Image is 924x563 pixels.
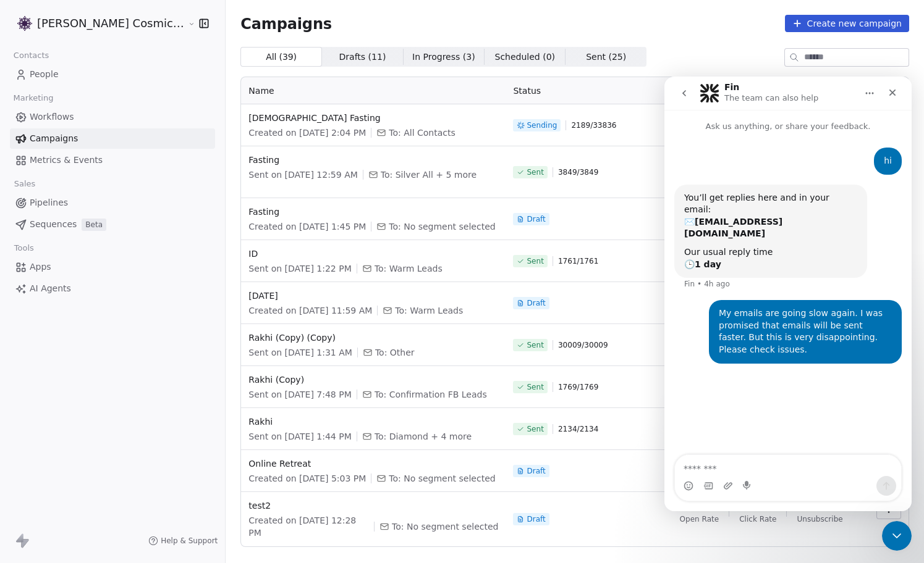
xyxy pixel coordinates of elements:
[30,218,77,231] span: Sequences
[10,278,215,299] a: AI Agents
[392,520,498,533] span: To: No segment selected
[375,262,443,275] span: To: Warm Leads
[558,424,598,434] span: 2134 / 2134
[882,521,912,551] iframe: Intercom live chat
[375,346,415,359] span: To: Other
[10,64,215,85] a: People
[248,154,498,166] span: Fasting
[30,111,74,123] span: Workflows
[375,430,472,443] span: To: Diamond + 4 more
[660,77,862,104] th: Analytics
[10,107,215,127] a: Workflows
[248,290,498,302] span: [DATE]
[17,16,32,31] img: Logo_Properly_Aligned.png
[161,536,218,546] span: Help & Support
[527,424,543,434] span: Sent
[506,77,660,104] th: Status
[785,15,909,32] button: Create new campaign
[248,346,352,359] span: Sent on [DATE] 1:31 AM
[558,382,598,392] span: 1769 / 1769
[30,261,51,273] span: Apps
[527,298,545,308] span: Draft
[527,382,543,392] span: Sent
[10,150,215,170] a: Metrics & Events
[586,51,626,64] span: Sent ( 25 )
[37,15,185,31] span: [PERSON_NAME] Cosmic Academy LLP
[82,219,106,231] span: Beta
[10,128,215,149] a: Campaigns
[527,214,545,224] span: Draft
[10,257,215,277] a: Apps
[241,77,506,104] th: Name
[558,340,608,350] span: 30009 / 30009
[248,248,498,260] span: ID
[248,388,351,401] span: Sent on [DATE] 7:48 PM
[375,388,487,401] span: To: Confirmation FB Leads
[248,457,498,470] span: Online Retreat
[8,46,54,65] span: Contacts
[248,220,366,233] span: Created on [DATE] 1:45 PM
[680,514,719,524] span: Open Rate
[797,514,842,524] span: Unsubscribe
[248,262,351,275] span: Sent on [DATE] 1:22 PM
[571,120,616,130] span: 2189 / 33836
[248,206,498,218] span: Fasting
[248,499,498,512] span: test2
[339,51,386,64] span: Drafts ( 11 )
[30,196,68,209] span: Pipelines
[30,282,71,295] span: AI Agents
[248,415,498,428] span: Rakhi
[558,167,598,177] span: 3849 / 3849
[9,175,41,193] span: Sales
[389,127,455,139] span: To: All Contacts
[248,373,498,386] span: Rakhi (Copy)
[248,112,498,124] span: [DEMOGRAPHIC_DATA] Fasting
[395,304,463,317] span: To: Warm Leads
[412,51,475,64] span: In Progress ( 3 )
[389,220,495,233] span: To: No segment selected
[240,15,332,32] span: Campaigns
[248,304,372,317] span: Created on [DATE] 11:59 AM
[381,169,477,181] span: To: Silver All + 5 more
[527,256,543,266] span: Sent
[8,89,59,107] span: Marketing
[10,214,215,235] a: SequencesBeta
[15,13,179,34] button: [PERSON_NAME] Cosmic Academy LLP
[30,132,78,145] span: Campaigns
[9,239,39,257] span: Tools
[30,154,103,167] span: Metrics & Events
[248,332,498,344] span: Rakhi (Copy) (Copy)
[527,514,545,524] span: Draft
[739,514,776,524] span: Click Rate
[248,472,366,485] span: Created on [DATE] 5:03 PM
[148,536,218,546] a: Help & Support
[527,340,543,350] span: Sent
[495,51,556,64] span: Scheduled ( 0 )
[664,77,912,511] iframe: Intercom live chat
[10,193,215,213] a: Pipelines
[248,430,351,443] span: Sent on [DATE] 1:44 PM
